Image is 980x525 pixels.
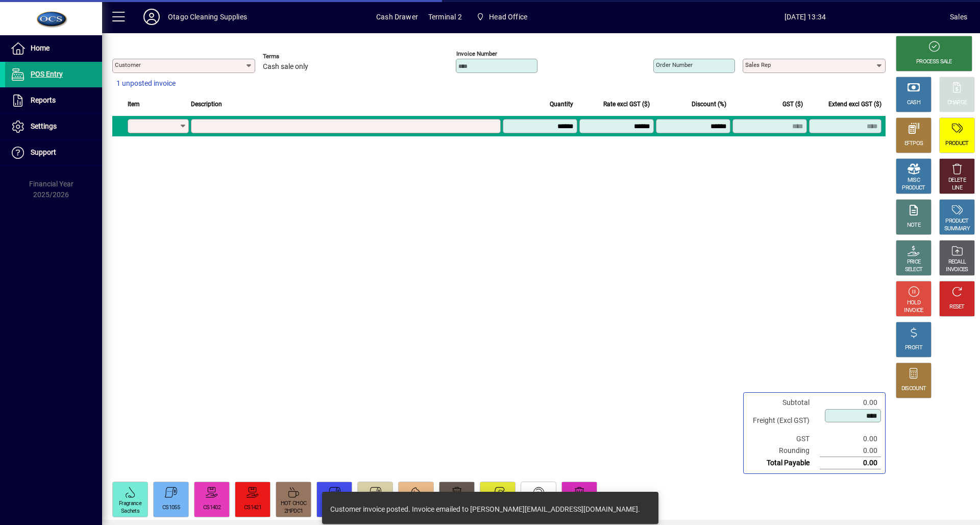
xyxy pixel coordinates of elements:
div: PROCESS SALE [916,58,952,66]
div: CS1402 [203,504,220,512]
span: Terminal 2 [428,9,462,25]
div: EFTPOS [904,140,923,148]
div: RESET [949,303,965,311]
span: Reports [31,96,56,104]
div: PRODUCT [945,218,968,225]
mat-label: Order number [656,61,693,68]
div: CHARGE [947,99,967,107]
span: Item [128,99,140,110]
div: Otago Cleaning Supplies [168,9,247,25]
mat-label: Customer [115,61,141,68]
span: Rate excl GST ($) [603,99,650,110]
td: GST [748,433,820,445]
td: Freight (Excl GST) [748,409,820,433]
div: CS1421 [244,504,261,512]
div: NOTE [907,222,920,229]
span: Cash Drawer [376,9,418,25]
td: 0.00 [820,457,881,469]
div: PRODUCT [902,184,925,192]
span: POS Entry [31,70,63,78]
div: DELETE [948,177,966,184]
td: Rounding [748,445,820,457]
span: Discount (%) [692,99,726,110]
span: 1 unposted invoice [116,78,176,89]
span: Head Office [489,9,527,25]
div: RECALL [948,258,966,266]
div: PRICE [907,258,921,266]
td: Total Payable [748,457,820,469]
button: 1 unposted invoice [112,75,180,93]
div: Customer invoice posted. Invoice emailed to [PERSON_NAME][EMAIL_ADDRESS][DOMAIN_NAME]. [330,504,640,514]
div: CS1055 [162,504,180,512]
td: 0.00 [820,397,881,409]
div: Fragrance [119,500,141,508]
div: PRODUCT [945,140,968,148]
span: Settings [31,122,57,130]
div: MISC [908,177,920,184]
div: CASH [907,99,920,107]
a: Support [5,140,102,165]
div: LINE [952,184,962,192]
mat-label: Sales rep [745,61,771,68]
div: Sachets [121,508,139,515]
div: Sales [950,9,967,25]
div: SELECT [905,266,923,274]
div: HOT CHOC [281,500,306,508]
mat-label: Invoice number [456,50,497,57]
span: Terms [263,53,324,60]
td: Subtotal [748,397,820,409]
div: INVOICES [946,266,968,274]
span: GST ($) [782,99,803,110]
span: Head Office [472,8,531,26]
a: Home [5,36,102,61]
div: HOLD [907,299,920,307]
div: 2HPDC1 [284,508,303,515]
span: Home [31,44,50,52]
span: Description [191,99,222,110]
span: Extend excl GST ($) [828,99,881,110]
div: PROFIT [905,344,922,352]
span: Support [31,148,56,156]
div: SUMMARY [944,225,970,233]
a: Reports [5,88,102,113]
button: Profile [135,8,168,26]
span: [DATE] 13:34 [660,9,950,25]
td: 0.00 [820,445,881,457]
div: DISCOUNT [901,385,926,393]
span: Cash sale only [263,63,308,71]
div: INVOICE [904,307,923,315]
span: Quantity [550,99,573,110]
td: 0.00 [820,433,881,445]
a: Settings [5,114,102,139]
